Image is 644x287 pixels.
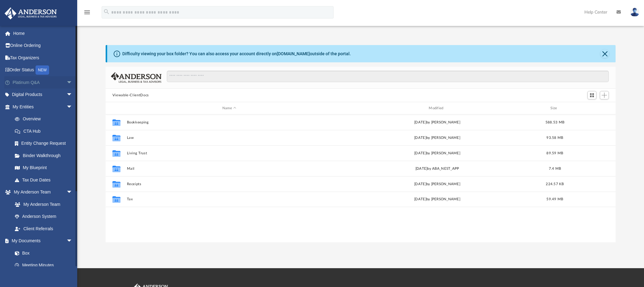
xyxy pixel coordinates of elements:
a: My Blueprint [9,162,79,174]
span: 93.58 MB [546,136,563,139]
a: Home [4,27,82,40]
a: [DOMAIN_NAME] [277,51,310,56]
span: arrow_drop_down [66,76,79,89]
div: NEW [36,65,49,75]
i: menu [83,9,91,16]
a: Box [9,247,76,259]
i: search [103,8,110,15]
div: Difficulty viewing your box folder? You can also access your account directly on outside of the p... [122,51,351,57]
a: My Anderson Team [9,198,76,210]
a: Online Ordering [4,40,82,52]
a: Binder Walkthrough [9,149,82,162]
a: Digital Productsarrow_drop_down [4,89,82,101]
a: Meeting Minutes [9,259,79,272]
span: 59.49 MB [546,198,563,201]
button: Law [127,136,332,140]
button: Add [600,91,609,100]
button: Viewable-ClientDocs [112,93,149,98]
button: Switch to Grid View [587,91,597,100]
div: [DATE] by [PERSON_NAME] [335,181,540,187]
span: arrow_drop_down [66,89,79,101]
button: Tax [127,197,332,201]
a: CTA Hub [9,125,82,137]
div: grid [106,114,616,242]
input: Search files and folders [167,71,609,82]
div: Size [542,106,567,111]
span: arrow_drop_down [66,186,79,199]
div: id [570,106,613,111]
a: My Entitiesarrow_drop_down [4,101,82,113]
button: Bookkeeping [127,120,332,124]
a: Client Referrals [9,223,79,235]
a: My Documentsarrow_drop_down [4,235,79,247]
button: Mail [127,167,332,171]
a: Platinum Q&Aarrow_drop_down [4,76,82,89]
a: Overview [9,113,82,125]
button: Living Trust [127,151,332,155]
div: [DATE] by [PERSON_NAME] [335,120,540,125]
span: 89.59 MB [546,152,563,155]
div: Name [126,106,332,111]
button: Close [600,49,609,58]
div: id [108,106,124,111]
button: Receipts [127,182,332,186]
div: [DATE] by ABA_NEST_APP [335,166,540,172]
span: 588.53 MB [545,121,564,124]
a: Tax Organizers [4,52,82,64]
a: My Anderson Teamarrow_drop_down [4,186,79,198]
img: User Pic [630,8,639,17]
a: menu [83,12,91,16]
div: Modified [335,106,540,111]
a: Anderson System [9,210,79,223]
a: Entity Change Request [9,137,82,150]
div: [DATE] by [PERSON_NAME] [335,151,540,156]
a: Tax Due Dates [9,174,82,186]
span: 7.4 MB [549,167,561,170]
a: Order StatusNEW [4,64,82,77]
div: [DATE] by [PERSON_NAME] [335,197,540,202]
span: 224.57 KB [546,182,564,186]
img: Anderson Advisors Platinum Portal [3,7,59,19]
div: [DATE] by [PERSON_NAME] [335,135,540,141]
span: arrow_drop_down [66,235,79,247]
span: arrow_drop_down [66,101,79,113]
